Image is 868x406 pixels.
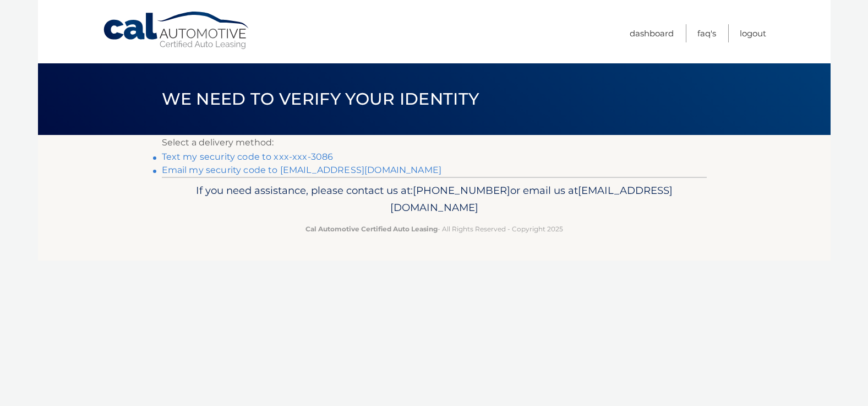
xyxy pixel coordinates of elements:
[162,89,479,109] span: We need to verify your identity
[162,135,707,150] p: Select a delivery method:
[630,24,674,42] a: Dashboard
[413,184,510,197] span: [PHONE_NUMBER]
[169,182,700,217] p: If you need assistance, please contact us at: or email us at
[305,225,438,233] strong: Cal Automotive Certified Auto Leasing
[697,24,716,42] a: FAQ's
[162,151,334,162] a: Text my security code to xxx-xxx-3086
[102,11,251,50] a: Cal Automotive
[162,165,442,175] a: Email my security code to [EMAIL_ADDRESS][DOMAIN_NAME]
[740,24,766,42] a: Logout
[169,223,700,235] p: - All Rights Reserved - Copyright 2025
